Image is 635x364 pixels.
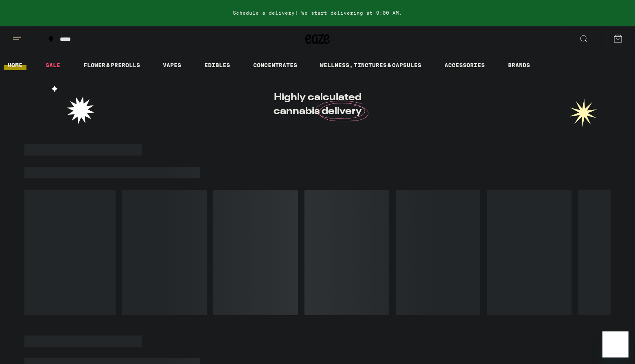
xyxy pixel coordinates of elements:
a: HOME [4,60,26,70]
h1: Highly calculated cannabis delivery [250,91,385,118]
a: EDIBLES [200,60,234,70]
a: ACCESSORIES [440,60,489,70]
a: FLOWER & PREROLLS [79,60,144,70]
a: SALE [42,60,64,70]
iframe: Button to launch messaging window [602,331,628,357]
a: CONCENTRATES [249,60,301,70]
a: VAPES [159,60,185,70]
a: BRANDS [504,60,534,70]
a: WELLNESS, TINCTURES & CAPSULES [316,60,425,70]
